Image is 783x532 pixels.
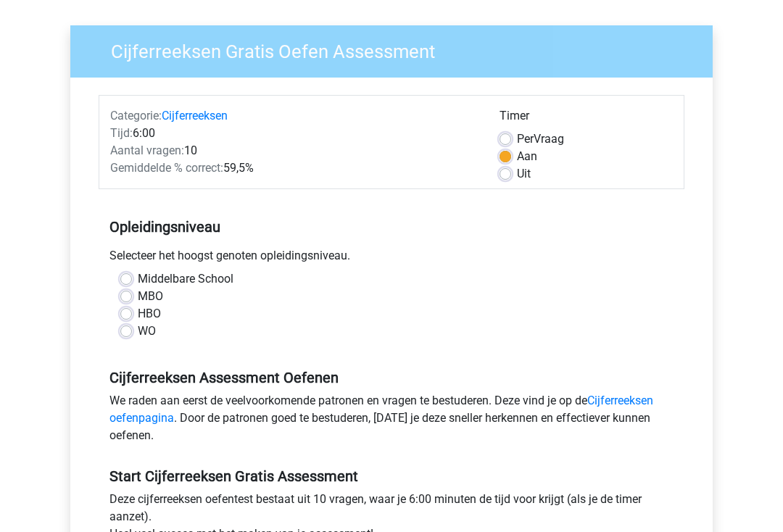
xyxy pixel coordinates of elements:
label: Aan [517,149,537,166]
label: WO [138,323,156,341]
div: 10 [99,143,489,160]
div: 6:00 [99,125,489,143]
span: Gemiddelde % correct: [110,162,223,175]
h5: Cijferreeksen Assessment Oefenen [109,370,674,387]
label: MBO [138,288,163,306]
div: Selecteer het hoogst genoten opleidingsniveau. [99,248,684,271]
h5: Opleidingsniveau [109,213,674,242]
label: HBO [138,306,161,323]
h3: Cijferreeksen Gratis Oefen Assessment [94,36,702,64]
h5: Start Cijferreeksen Gratis Assessment [109,468,674,486]
label: Vraag [517,131,564,149]
label: Middelbare School [138,271,233,288]
div: 59,5% [99,160,489,178]
span: Categorie: [110,109,162,123]
a: Cijferreeksen [162,109,228,123]
span: Per [517,133,534,146]
div: Timer [500,108,673,131]
span: Aantal vragen: [110,144,184,158]
span: Tijd: [110,127,133,141]
div: We raden aan eerst de veelvoorkomende patronen en vragen te bestuderen. Deze vind je op de . Door... [99,393,684,451]
label: Uit [517,166,531,183]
